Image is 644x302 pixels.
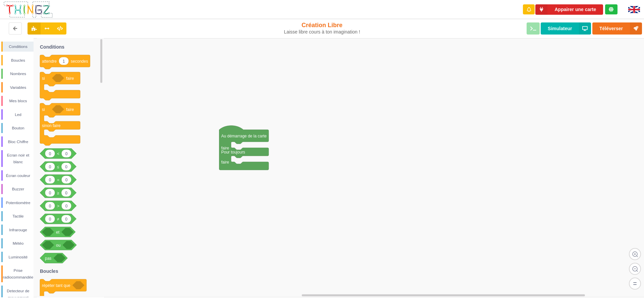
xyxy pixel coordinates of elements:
[221,150,245,155] text: Pour toujours
[628,6,640,13] img: gb.png
[57,152,59,156] text: <
[541,22,591,35] button: Simulateur
[40,268,58,274] text: Boucles
[3,138,34,145] div: Bloc Chiffre
[3,70,34,77] div: Nombres
[57,191,59,195] text: ≥
[66,76,74,81] text: faire
[49,178,51,182] text: 0
[42,59,57,64] text: attendre
[221,146,229,150] text: faire
[3,240,34,247] div: Météo
[3,267,34,281] div: Prise radiocommandée
[49,152,51,156] text: 0
[57,178,59,182] text: =
[56,243,60,248] text: ou
[65,178,68,182] text: 0
[71,59,88,64] text: secondes
[49,191,51,195] text: 0
[57,165,59,169] text: ≤
[63,59,65,64] text: 1
[3,199,34,206] div: Potentiomètre
[3,84,34,91] div: Variables
[3,152,34,165] div: Ecran noir et blanc
[605,4,618,14] div: Tu es connecté au serveur de création de Thingz
[42,76,45,81] text: si
[3,43,34,50] div: Conditions
[65,217,67,222] text: 0
[535,4,603,15] button: Appairer une carte
[49,165,51,169] text: 0
[3,186,34,192] div: Buzzer
[49,204,51,208] text: 0
[57,217,59,222] text: ≠
[266,29,378,35] div: Laisse libre cours à ton imagination !
[65,204,68,208] text: 0
[56,230,60,235] text: et
[49,217,51,222] text: 0
[3,288,34,301] div: Detecteur de mouvement
[65,191,67,195] text: 0
[42,123,61,128] text: sinon faire
[221,134,267,138] text: Au démarrage de la carte
[3,1,53,18] img: thingz_logo.png
[65,152,68,156] text: 0
[3,172,34,179] div: Écran couleur
[65,165,67,169] text: 0
[40,44,64,50] text: Conditions
[42,107,45,112] text: si
[66,107,74,112] text: faire
[592,22,642,35] button: Téléverser
[42,283,70,288] text: répéter tant que
[3,227,34,233] div: Infrarouge
[3,125,34,131] div: Bouton
[3,98,34,104] div: Mes blocs
[45,256,51,261] text: pas
[3,213,34,220] div: Tactile
[221,160,229,165] text: faire
[3,111,34,118] div: Led
[3,254,34,260] div: Luminosité
[57,204,59,208] text: >
[3,57,34,64] div: Boucles
[266,21,378,35] div: Création Libre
